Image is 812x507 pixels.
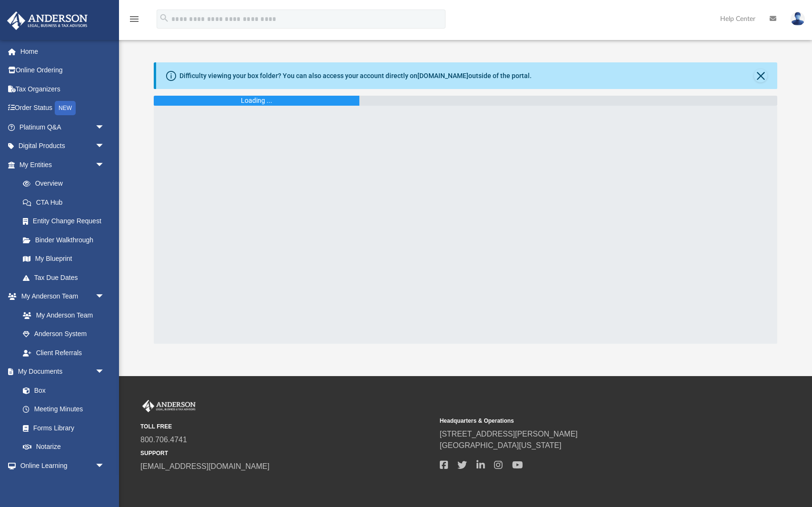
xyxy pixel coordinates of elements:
[13,230,119,249] a: Binder Walkthrough
[95,155,114,175] span: arrow_drop_down
[7,137,119,156] a: Digital Productsarrow_drop_down
[95,456,114,476] span: arrow_drop_down
[95,118,114,137] span: arrow_drop_down
[129,18,140,25] a: menu
[7,80,119,99] a: Tax Organizers
[140,400,198,412] img: Anderson Advisors Platinum Portal
[95,287,114,307] span: arrow_drop_down
[95,362,114,382] span: arrow_drop_down
[140,462,269,470] a: [EMAIL_ADDRESS][DOMAIN_NAME]
[95,137,114,156] span: arrow_drop_down
[179,71,532,81] div: Difficulty viewing your box folder? You can also access your account directly on outside of the p...
[13,325,114,344] a: Anderson System
[440,441,562,449] a: [GEOGRAPHIC_DATA][US_STATE]
[13,174,119,193] a: Overview
[440,417,733,425] small: Headquarters & Operations
[13,381,109,400] a: Box
[13,437,114,457] a: Notarize
[13,212,119,231] a: Entity Change Request
[7,287,114,306] a: My Anderson Teamarrow_drop_down
[7,118,119,137] a: Platinum Q&Aarrow_drop_down
[754,69,767,82] button: Close
[13,268,119,287] a: Tax Due Dates
[13,475,114,494] a: Courses
[4,11,90,30] img: Anderson Advisors Platinum Portal
[140,449,433,457] small: SUPPORT
[13,249,114,268] a: My Blueprint
[7,155,119,174] a: My Entitiesarrow_drop_down
[7,362,114,381] a: My Documentsarrow_drop_down
[7,99,119,118] a: Order StatusNEW
[13,193,119,212] a: CTA Hub
[140,436,187,444] a: 800.706.4741
[7,456,114,475] a: Online Learningarrow_drop_down
[440,430,578,438] a: [STREET_ADDRESS][PERSON_NAME]
[129,13,140,25] i: menu
[7,61,119,80] a: Online Ordering
[13,418,109,437] a: Forms Library
[55,101,76,115] div: NEW
[13,400,114,419] a: Meeting Minutes
[791,12,805,26] img: User Pic
[13,306,109,325] a: My Anderson Team
[7,42,119,61] a: Home
[13,343,114,362] a: Client Referrals
[241,96,272,106] div: Loading ...
[159,13,169,23] i: search
[140,422,433,431] small: TOLL FREE
[417,72,468,80] a: [DOMAIN_NAME]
